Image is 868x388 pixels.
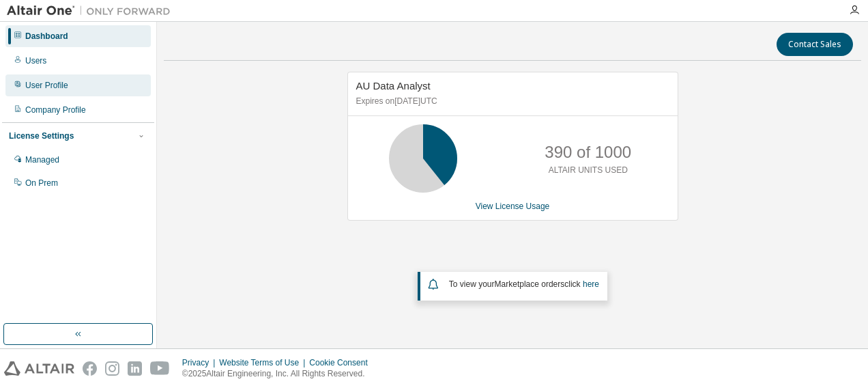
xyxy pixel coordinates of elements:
p: ALTAIR UNITS USED [549,165,628,176]
img: linkedin.svg [128,361,142,376]
img: youtube.svg [150,361,170,376]
div: Privacy [182,357,219,368]
button: Contact Sales [777,33,853,56]
span: To view your click [449,279,599,289]
img: Altair One [7,4,177,18]
div: Company Profile [25,105,86,115]
p: © 2025 Altair Engineering, Inc. All Rights Reserved. [182,368,376,380]
div: License Settings [9,130,74,141]
em: Marketplace orders [495,279,565,289]
a: here [583,279,599,289]
div: Dashboard [25,31,68,42]
div: Website Terms of Use [219,357,309,368]
span: AU Data Analyst [356,80,431,92]
p: Expires on [DATE] UTC [356,96,666,107]
img: altair_logo.svg [4,361,74,376]
div: Cookie Consent [309,357,375,368]
div: On Prem [25,178,58,189]
a: View License Usage [476,202,550,211]
p: 390 of 1000 [545,141,631,164]
div: Users [25,55,46,66]
div: Managed [25,154,59,165]
img: instagram.svg [105,361,119,376]
div: User Profile [25,80,68,91]
img: facebook.svg [83,361,97,376]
